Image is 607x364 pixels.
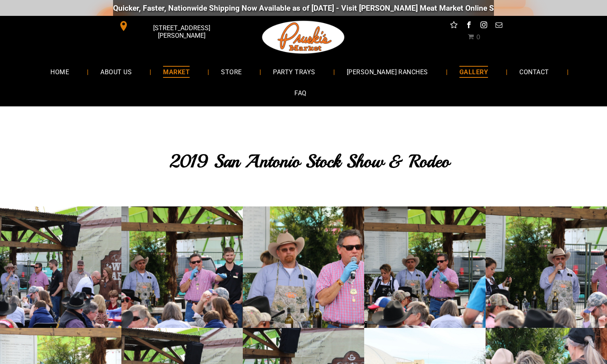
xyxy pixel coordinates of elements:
[131,20,233,43] span: [STREET_ADDRESS][PERSON_NAME]
[163,66,190,77] span: MARKET
[261,16,346,59] img: Pruski-s+Market+HQ+Logo2-1920w.png
[88,61,144,82] a: ABOUT US
[476,33,480,41] span: 0
[449,20,459,32] a: Social network
[464,20,474,32] a: facebook
[38,61,81,82] a: HOME
[335,61,440,82] a: [PERSON_NAME] RANCHES
[261,61,327,82] a: PARTY TRAYS
[448,61,500,82] a: GALLERY
[507,61,561,82] a: CONTACT
[282,83,318,104] a: FAQ
[479,20,489,32] a: instagram
[151,61,202,82] a: MARKET
[494,20,504,32] a: email
[169,150,449,173] span: 2019 San Antonio Stock Show & Rodeo
[209,61,254,82] a: STORE
[113,20,234,32] a: [STREET_ADDRESS][PERSON_NAME]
